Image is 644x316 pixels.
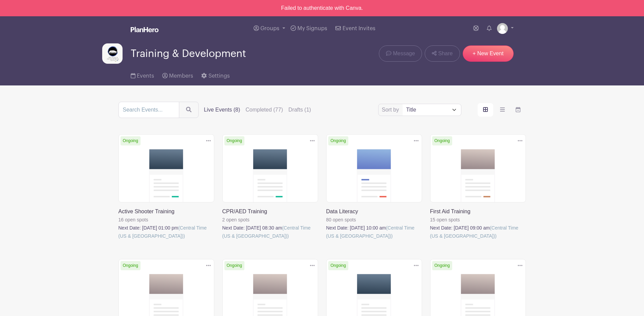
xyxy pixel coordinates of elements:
[201,64,229,85] a: Settings
[169,73,193,79] span: Members
[438,50,453,58] span: Share
[131,27,159,32] img: logo_white-6c42ec7e38ccf1d336a20a19083b03d10ae64f83f12c07503d8b9e83406b4c7d.svg
[478,103,526,117] div: order and view
[382,106,401,114] label: Sort by
[131,48,246,59] span: Training & Development
[137,73,154,79] span: Events
[425,45,460,62] a: Share
[379,45,422,62] a: Message
[297,26,327,31] span: My Signups
[343,26,375,31] span: Event Invites
[131,64,154,85] a: Events
[288,16,330,41] a: My Signups
[393,50,415,58] span: Message
[208,73,230,79] span: Settings
[102,43,123,64] img: T&D%20Logo.jpg
[118,102,179,118] input: Search Events...
[204,106,240,114] label: Live Events (8)
[245,106,283,114] label: Completed (77)
[260,26,279,31] span: Groups
[204,106,311,114] div: filters
[463,45,514,62] a: + New Event
[333,16,378,41] a: Event Invites
[251,16,288,41] a: Groups
[289,106,311,114] label: Drafts (1)
[497,23,508,34] img: default-ce2991bfa6775e67f084385cd625a349d9dcbb7a52a09fb2fda1e96e2d18dcdb.png
[162,64,193,85] a: Members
